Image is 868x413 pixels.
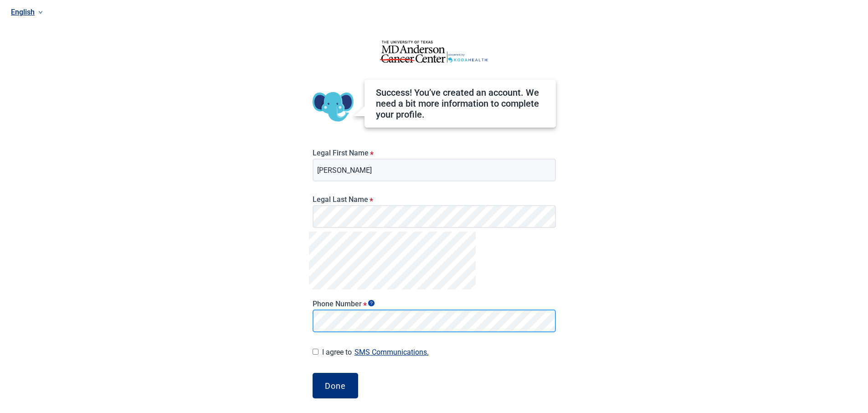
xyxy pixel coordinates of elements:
[313,299,556,308] label: Phone Number
[322,346,556,358] label: I agree to
[38,10,43,15] span: down
[313,149,556,157] label: Legal First Name
[7,5,857,20] a: Current language: English
[325,381,346,390] div: Done
[376,87,544,120] div: Success! You’ve created an account. We need a bit more information to complete your profile.
[361,40,507,63] img: Koda Health
[368,300,375,306] span: Show tooltip
[313,195,556,204] label: Legal Last Name
[352,346,431,358] button: I agree to
[313,373,358,398] button: Done
[313,87,354,128] img: Koda Elephant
